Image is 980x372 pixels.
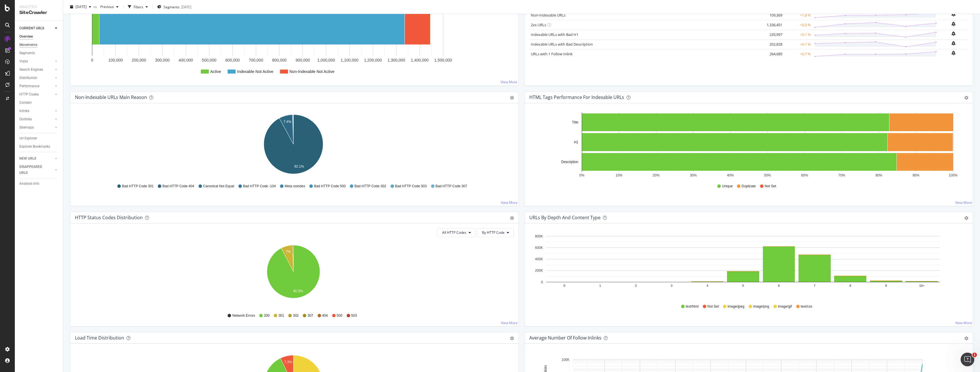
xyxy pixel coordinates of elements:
span: Unique [722,184,733,189]
div: gear [964,96,968,100]
text: 200K [535,269,543,273]
a: View More [955,320,972,325]
text: 800K [535,234,543,238]
text: 400,000 [179,58,193,62]
a: Indexable URLs with Bad Description [531,42,593,47]
div: Segments [19,50,35,56]
text: 50% [764,173,771,177]
a: Outlinks [19,116,53,122]
button: Filters [126,2,150,11]
a: Non-Indexable URLs [531,13,565,18]
text: 30% [690,173,697,177]
td: +0.1 % [784,30,812,39]
text: 90% [912,173,919,177]
span: Not Set [765,184,776,189]
span: 500 [337,313,342,318]
text: 10% [616,173,622,177]
div: bell-plus [952,51,955,55]
span: 1 [972,353,977,357]
div: Non-Indexable URLs Main Reason [75,94,147,100]
text: 7.3% [284,360,292,364]
text: 700,000 [249,58,263,62]
text: 7% [286,250,291,254]
div: Overview [19,34,33,40]
text: Active [210,69,221,74]
span: Previous [98,4,114,9]
text: 4 [707,284,708,287]
div: Movements [19,42,37,48]
div: Search Engines [19,67,43,73]
div: HTTP Codes [19,92,39,97]
text: 600K [535,246,543,250]
span: vs [93,4,98,9]
text: 8 [850,284,851,287]
span: image/png [753,304,769,309]
button: By HTTP Code [477,228,514,237]
div: gear [510,216,514,220]
text: 0 [541,280,543,284]
div: gear [510,96,514,100]
span: Bad HTTP Code -104 [243,184,276,189]
span: 503 [351,313,357,318]
a: Distribution [19,75,53,81]
a: Search Engines [19,67,53,73]
span: Network Errors [232,313,255,318]
div: URLs by Depth and Content Type [529,215,601,220]
span: Bad HTTP Code 301 [122,184,154,189]
text: 1,100,000 [341,58,358,62]
a: Inlinks [19,108,53,114]
text: 900,000 [295,58,310,62]
a: Explorer Bookmarks [19,144,59,150]
text: 0 [563,284,565,287]
span: 307 [307,313,313,318]
span: 404 [322,313,328,318]
span: text/html [686,304,699,309]
text: 2 [635,284,637,287]
text: 0% [579,173,585,177]
div: bell-plus [952,31,955,36]
text: 6 [778,284,780,287]
div: gear [964,216,968,220]
svg: A chart. [75,112,512,178]
div: Visits [19,58,28,64]
text: 3 [671,284,673,287]
span: 2025 Aug. 21st [75,4,87,9]
span: Bad HTTP Code 500 [314,184,346,189]
div: Performance [19,83,39,89]
text: 5 [742,284,744,287]
td: +0.7 % [784,49,812,59]
td: 264,685 [761,49,784,59]
div: SiteCrawler [19,9,58,16]
text: 10+ [919,284,924,287]
text: 1 [599,284,601,287]
div: Url Explorer [19,135,37,141]
td: 109,369 [761,10,784,20]
text: Non-Indexable Not Active [289,69,334,74]
div: Content [19,100,32,106]
div: bell-plus [952,22,955,26]
div: NEW URLS [19,156,36,162]
a: Analysis Info [19,181,59,187]
text: 7.4% [283,120,291,124]
text: 800,000 [272,58,287,62]
text: 1,200,000 [364,58,382,62]
span: Bad HTTP Code 307 [436,184,467,189]
text: 92.5% [293,289,303,293]
a: Content [19,100,59,106]
a: CURRENT URLS [19,25,53,31]
a: View More [955,200,972,205]
text: Indexable Not Active [237,69,273,74]
svg: A chart. [529,112,966,178]
span: 302 [293,313,299,318]
iframe: Intercom live chat [961,353,974,366]
span: 301 [278,313,284,318]
div: gear [510,336,514,340]
div: A chart. [75,242,512,308]
a: HTTP Codes [19,92,53,97]
text: Title [572,120,579,124]
a: NEW URLS [19,156,53,162]
text: 1,000,000 [317,58,335,62]
a: Performance [19,83,53,89]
